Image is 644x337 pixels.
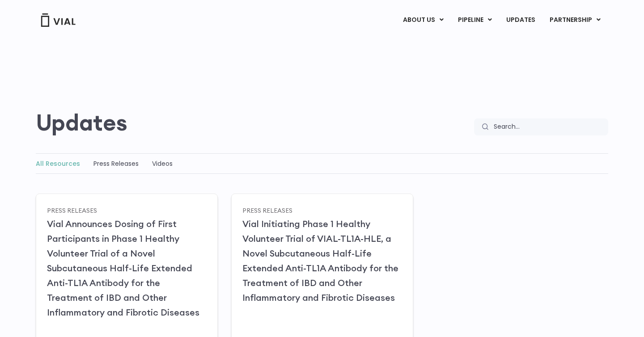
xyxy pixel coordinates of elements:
[542,13,608,28] a: PARTNERSHIPMenu Toggle
[36,110,127,135] h2: Updates
[47,218,199,318] a: Vial Announces Dosing of First Participants in Phase 1 Healthy Volunteer Trial of a Novel Subcuta...
[36,159,80,168] a: All Resources
[242,206,292,214] a: Press Releases
[451,13,499,28] a: PIPELINEMenu Toggle
[152,159,173,168] a: Videos
[47,206,97,214] a: Press Releases
[242,218,398,303] a: Vial Initiating Phase 1 Healthy Volunteer Trial of VIAL-TL1A-HLE, a Novel Subcutaneous Half-Life ...
[93,159,139,168] a: Press Releases
[396,13,450,28] a: ABOUT USMenu Toggle
[40,13,76,27] img: Vial Logo
[488,118,608,135] input: Search...
[499,13,542,28] a: UPDATES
